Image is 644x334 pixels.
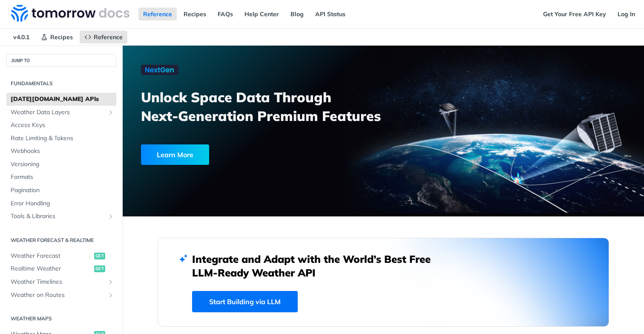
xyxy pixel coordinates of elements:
span: Weather Timelines [11,278,105,286]
a: [DATE][DOMAIN_NAME] APIs [6,93,116,106]
span: Formats [11,173,114,181]
span: v4.0.1 [9,31,34,43]
a: Formats [6,171,116,184]
span: Reference [94,33,123,41]
a: Reference [138,8,177,20]
h2: Weather Forecast & realtime [6,236,116,244]
span: Tools & Libraries [11,212,105,221]
span: Realtime Weather [11,265,92,273]
a: Pagination [6,184,116,197]
a: Recipes [179,8,211,20]
a: Tools & LibrariesShow subpages for Tools & Libraries [6,210,116,223]
a: Versioning [6,158,116,171]
div: Learn More [141,144,209,165]
button: JUMP TO [6,54,116,67]
a: Weather Forecastget [6,250,116,262]
a: API Status [310,8,350,20]
span: Recipes [50,33,73,41]
h3: Unlock Space Data Through Next-Generation Premium Features [141,88,393,125]
button: Show subpages for Weather on Routes [107,292,114,299]
span: Webhooks [11,147,114,155]
a: Rate Limiting & Tokens [6,132,116,145]
button: Show subpages for Weather Timelines [107,279,114,285]
span: Access Keys [11,121,114,130]
img: NextGen [141,65,178,75]
h2: Weather Maps [6,315,116,322]
span: Pagination [11,186,114,195]
a: Weather on RoutesShow subpages for Weather on Routes [6,289,116,302]
a: Log In [613,8,640,20]
h2: Fundamentals [6,80,116,87]
span: Versioning [11,160,114,169]
a: Start Building via LLM [192,291,298,312]
a: Weather Data LayersShow subpages for Weather Data Layers [6,106,116,119]
span: Weather Forecast [11,252,92,260]
img: Tomorrow.io Weather API Docs [11,5,129,22]
span: Weather Data Layers [11,108,105,117]
span: Error Handling [11,199,114,208]
a: Reference [80,31,127,43]
a: FAQs [213,8,238,20]
span: Weather on Routes [11,291,105,299]
a: Error Handling [6,197,116,210]
button: Show subpages for Weather Data Layers [107,109,114,116]
span: get [94,265,105,272]
a: Weather TimelinesShow subpages for Weather Timelines [6,276,116,288]
a: Webhooks [6,145,116,158]
span: get [94,253,105,259]
span: Rate Limiting & Tokens [11,134,114,143]
a: Recipes [36,31,78,43]
a: Learn More [141,144,342,165]
a: Access Keys [6,119,116,132]
a: Help Center [240,8,284,20]
span: [DATE][DOMAIN_NAME] APIs [11,95,114,104]
a: Get Your Free API Key [538,8,611,20]
button: Show subpages for Tools & Libraries [107,213,114,220]
a: Blog [286,8,308,20]
a: Realtime Weatherget [6,262,116,275]
h2: Integrate and Adapt with the World’s Best Free LLM-Ready Weather API [192,252,443,279]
